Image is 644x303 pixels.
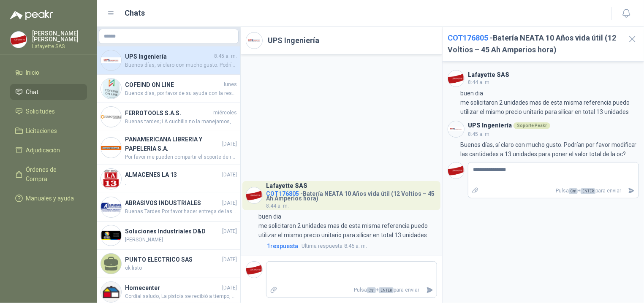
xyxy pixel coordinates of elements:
span: Cordial saludo, La pistola se recibió a tiempo, por lo cual no se va a generar devolución, nos qu... [125,292,237,300]
span: Chat [26,87,39,97]
span: [DATE] [222,227,237,235]
img: Company Logo [448,70,464,87]
span: Órdenes de Compra [26,165,79,184]
img: Company Logo [101,169,121,189]
a: Órdenes de Compra [10,162,87,187]
img: Company Logo [246,187,262,203]
p: buen dia me solicitaron 2 unidades mas de esta misma referencia puedo utilizar el mismo precio un... [460,89,639,116]
a: Solicitudes [10,103,87,119]
a: Chat [10,84,87,100]
button: Enviar [423,283,437,298]
a: Company LogoUPS Ingeniería8:45 a. m.Buenos días, sí claro con mucho gusto. Podrían por favor modi... [97,46,240,75]
span: miércoles [213,109,237,117]
h4: Soluciones Industriales D&D [125,227,220,236]
img: Company Logo [101,197,121,217]
a: Company LogoCOFEIND ON LINElunesBuenos días, por favor de su ayuda con la respuesta a la inquietu... [97,75,240,103]
a: Company LogoABRASIVOS INDUSTRIALES[DATE]Buenas Tardes Por favor hacer entrega de las 9 unidades [97,193,240,222]
span: [DATE] [222,256,237,264]
label: Adjuntar archivos [266,283,281,298]
span: [DATE] [222,140,237,148]
h4: UPS Ingeniería [125,52,212,61]
span: [DATE] [222,284,237,292]
span: ENTER [581,188,595,194]
span: Solicitudes [26,107,55,116]
a: Inicio [10,65,87,81]
h1: Chats [125,7,145,19]
a: Company LogoFERROTOOLS S.A.S.miércolesBuenas tardes; LA cuchilla no la manejamos, solo el product... [97,103,240,131]
span: COT176805 [448,33,488,42]
span: 8:45 a. m. [468,131,491,137]
span: [PERSON_NAME] [125,236,237,244]
span: 8:44 a. m. [468,79,491,85]
span: 8:45 a. m. [214,52,237,60]
span: 1 respuesta [267,241,298,251]
p: Pulsa + para enviar [483,184,625,198]
span: Inicio [26,68,40,77]
p: buen dia me solicitaron 2 unidades mas de esta misma referencia puedo utilizar el mismo precio un... [258,212,437,240]
button: Enviar [625,184,639,198]
img: Company Logo [246,262,262,278]
h4: PUNTO ELECTRICO SAS [125,255,220,264]
span: COT176805 [266,190,299,197]
p: Buenos días, sí claro con mucho gusto. Podrían por favor modificar las cantidades a 13 unidades p... [460,140,639,159]
span: 8:44 a. m. [266,203,289,209]
a: PUNTO ELECTRICO SAS[DATE]ok listo [97,250,240,278]
h4: Homecenter [125,283,220,292]
a: Licitaciones [10,123,87,139]
div: Soporte Peakr [514,122,550,129]
span: Ultima respuesta [302,242,342,250]
a: 1respuestaUltima respuesta8:45 a. m. [265,241,437,251]
img: Logo peakr [10,10,53,20]
h4: PANAMERICANA LIBRERIA Y PAPELERIA S.A. [125,135,220,153]
h3: UPS Ingeniería [468,123,512,128]
img: Company Logo [246,32,262,49]
span: [DATE] [222,199,237,207]
span: ok listo [125,264,237,272]
span: ENTER [379,287,394,293]
img: Company Logo [101,138,121,158]
span: Ctrl [367,287,376,293]
span: lunes [224,81,237,89]
h4: ABRASIVOS INDUSTRIALES [125,198,220,208]
p: Pulsa + para enviar [281,283,423,298]
span: Buenos días, sí claro con mucho gusto. Podrían por favor modificar las cantidades a 13 unidades p... [125,61,237,69]
h2: - Batería NEATA 10 Años vida útil (12 Voltios – 45 Ah Amperios hora) [448,32,620,56]
span: Adjudicación [26,146,60,155]
span: Buenos días, por favor de su ayuda con la respuesta a la inquietud enviada desde el [DATE] [125,89,237,97]
span: Manuales y ayuda [26,194,74,203]
span: [DATE] [222,171,237,179]
img: Company Logo [448,162,464,179]
img: Company Logo [448,121,464,137]
h2: UPS Ingeniería [268,35,319,46]
span: Por favor me pueden compartir el soporte de recibido ya que no se encuentra la mercancía [125,153,237,161]
span: 8:45 a. m. [302,242,367,250]
span: . [125,179,237,187]
img: Company Logo [101,107,121,127]
span: Licitaciones [26,126,57,135]
h3: Lafayette SAS [468,73,509,77]
a: Company LogoSoluciones Industriales D&D[DATE][PERSON_NAME] [97,222,240,250]
h4: FERROTOOLS S.A.S. [125,108,212,118]
span: Buenas Tardes Por favor hacer entrega de las 9 unidades [125,208,237,216]
a: Company LogoALMACENES LA 13[DATE]. [97,165,240,193]
span: Ctrl [569,188,578,194]
h4: ALMACENES LA 13 [125,170,220,179]
p: [PERSON_NAME] [PERSON_NAME] [32,30,87,42]
img: Company Logo [101,225,121,246]
a: Company LogoPANAMERICANA LIBRERIA Y PAPELERIA S.A.[DATE]Por favor me pueden compartir el soporte ... [97,131,240,165]
label: Adjuntar archivos [468,184,483,198]
h3: Lafayette SAS [266,184,307,188]
a: Adjudicación [10,142,87,158]
p: Lafayette SAS [32,44,87,49]
h4: - Batería NEATA 10 Años vida útil (12 Voltios – 45 Ah Amperios hora) [266,188,437,201]
img: Company Logo [11,32,27,48]
img: Company Logo [101,282,121,302]
img: Company Logo [101,78,121,99]
span: Buenas tardes; LA cuchilla no la manejamos, solo el producto completo. [125,118,237,126]
img: Company Logo [101,50,121,70]
a: Manuales y ayuda [10,190,87,206]
h4: COFEIND ON LINE [125,80,222,89]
